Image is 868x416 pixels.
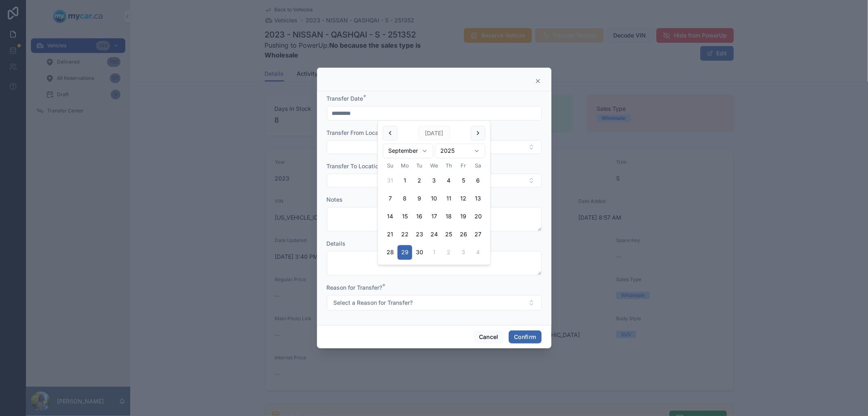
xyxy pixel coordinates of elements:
button: Monday, September 22nd, 2025 [398,227,412,242]
th: Wednesday [427,162,442,170]
button: Confirm [509,330,541,343]
button: Monday, September 1st, 2025 [398,174,412,188]
button: Friday, September 5th, 2025 [456,174,471,188]
button: Friday, September 26th, 2025 [456,227,471,242]
button: Wednesday, September 24th, 2025 [427,227,442,242]
th: Friday [456,162,471,170]
button: Sunday, September 7th, 2025 [383,191,398,206]
span: Select a Reason for Transfer? [334,299,413,307]
button: Tuesday, September 9th, 2025 [412,191,427,206]
span: Transfer To Location [327,163,382,169]
button: Sunday, September 14th, 2025 [383,209,398,224]
button: Thursday, September 4th, 2025 [442,174,456,188]
button: Wednesday, September 17th, 2025 [427,209,442,224]
span: Transfer From Location [327,129,389,136]
button: Saturday, September 6th, 2025 [471,174,485,188]
table: September 2025 [383,162,485,260]
th: Saturday [471,162,485,170]
button: Select Button [327,295,542,310]
button: Sunday, September 21st, 2025 [383,227,398,242]
button: Wednesday, September 10th, 2025 [427,191,442,206]
th: Monday [398,162,412,170]
button: Saturday, September 13th, 2025 [471,191,485,206]
span: Notes [327,196,343,203]
button: Sunday, September 28th, 2025 [383,245,398,260]
button: Tuesday, September 30th, 2025 [412,245,427,260]
span: Reason for Transfer? [327,284,383,291]
button: Saturday, September 20th, 2025 [471,209,485,224]
button: Wednesday, September 3rd, 2025 [427,174,442,188]
button: Saturday, October 4th, 2025 [471,245,485,260]
span: Details [327,240,346,247]
button: Saturday, September 27th, 2025 [471,227,485,242]
button: Thursday, September 18th, 2025 [442,209,456,224]
button: Thursday, October 2nd, 2025 [442,245,456,260]
button: Tuesday, September 16th, 2025 [412,209,427,224]
button: Monday, September 15th, 2025 [398,209,412,224]
button: Tuesday, September 23rd, 2025 [412,227,427,242]
button: Sunday, August 31st, 2025 [383,174,398,188]
button: Tuesday, September 2nd, 2025 [412,174,427,188]
button: Cancel [474,330,504,343]
button: Friday, September 19th, 2025 [456,209,471,224]
button: Monday, September 8th, 2025 [398,191,412,206]
button: Select Button [327,140,542,154]
button: Today, Monday, September 29th, 2025, selected [398,245,412,260]
button: Friday, October 3rd, 2025 [456,245,471,260]
button: Wednesday, October 1st, 2025 [427,245,442,260]
th: Thursday [442,162,456,170]
button: Select Button [327,174,542,187]
button: Friday, September 12th, 2025 [456,191,471,206]
span: Transfer Date [327,95,363,102]
th: Tuesday [412,162,427,170]
th: Sunday [383,162,398,170]
button: Thursday, September 11th, 2025 [442,191,456,206]
button: Thursday, September 25th, 2025 [442,227,456,242]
